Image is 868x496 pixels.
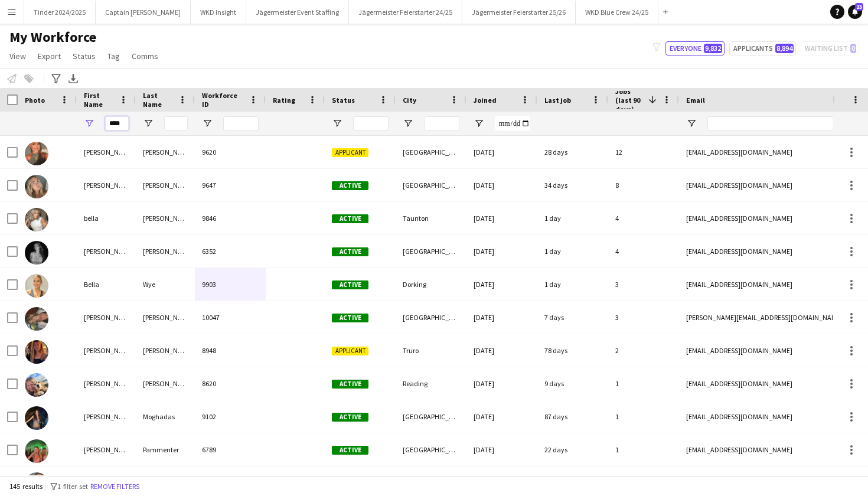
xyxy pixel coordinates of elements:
[332,446,368,455] span: Active
[25,373,48,397] img: Ariella Dawson
[466,202,537,234] div: [DATE]
[544,96,571,105] span: Last job
[103,48,125,64] a: Tag
[396,400,466,433] div: [GEOGRAPHIC_DATA]
[25,96,45,105] span: Photo
[474,118,484,129] button: Open Filter Menu
[5,48,31,64] a: View
[195,169,266,201] div: 9647
[396,136,466,168] div: [GEOGRAPHIC_DATA]
[332,118,342,129] button: Open Filter Menu
[608,334,679,367] div: 2
[195,334,266,367] div: 8948
[332,247,368,256] span: Active
[704,44,722,53] span: 9,832
[537,301,608,334] div: 7 days
[537,235,608,267] div: 1 day
[608,136,679,168] div: 12
[25,439,48,463] img: Ella Pammenter
[537,169,608,201] div: 34 days
[77,268,136,301] div: Bella
[466,334,537,367] div: [DATE]
[9,28,96,46] span: My Workforce
[195,235,266,267] div: 6352
[195,400,266,433] div: 9102
[136,367,195,400] div: [PERSON_NAME]
[466,235,537,267] div: [DATE]
[665,41,725,56] button: Everyone9,832
[77,334,136,367] div: [PERSON_NAME]
[57,482,88,491] span: 1 filter set
[107,51,120,61] span: Tag
[136,301,195,334] div: [PERSON_NAME]
[9,51,26,61] span: View
[127,48,163,64] a: Comms
[132,51,158,61] span: Comms
[466,433,537,466] div: [DATE]
[25,274,48,298] img: Bella Wye
[25,340,48,364] img: Ella Hewitt
[608,301,679,334] div: 3
[195,367,266,400] div: 8620
[396,433,466,466] div: [GEOGRAPHIC_DATA]
[24,1,96,24] button: Tinder 2024/2025
[403,96,416,105] span: City
[143,91,174,109] span: Last Name
[537,400,608,433] div: 87 days
[68,48,100,64] a: Status
[202,118,213,129] button: Open Filter Menu
[729,41,796,56] button: Applicants8,894
[466,301,537,334] div: [DATE]
[25,241,48,265] img: Ella Mcmenemy
[88,480,142,493] button: Remove filters
[73,51,96,61] span: Status
[332,380,368,389] span: Active
[332,347,368,355] span: Applicant
[77,136,136,168] div: [PERSON_NAME]
[25,142,48,165] img: ella holmes
[775,44,794,53] span: 8,894
[615,87,644,113] span: Jobs (last 90 days)
[33,48,66,64] a: Export
[246,1,349,24] button: Jägermeister Event Staffing
[25,175,48,198] img: Ella Parkin
[136,136,195,168] div: [PERSON_NAME]
[25,472,48,496] img: Emmanuella Kolade
[396,169,466,201] div: [GEOGRAPHIC_DATA]
[466,136,537,168] div: [DATE]
[332,280,368,289] span: Active
[191,1,246,24] button: WKD Insight
[195,268,266,301] div: 9903
[84,118,94,129] button: Open Filter Menu
[77,235,136,267] div: [PERSON_NAME]
[195,202,266,234] div: 9846
[332,181,368,190] span: Active
[537,367,608,400] div: 9 days
[576,1,658,24] button: WKD Blue Crew 24/25
[474,96,497,105] span: Joined
[195,136,266,168] div: 9620
[686,118,697,129] button: Open Filter Menu
[686,96,705,105] span: Email
[608,268,679,301] div: 3
[608,400,679,433] div: 1
[195,301,266,334] div: 10047
[396,202,466,234] div: Taunton
[136,169,195,201] div: [PERSON_NAME]
[25,406,48,430] img: Ella Moghadas
[66,71,80,86] app-action-btn: Export XLSX
[77,301,136,334] div: [PERSON_NAME]
[332,148,368,157] span: Applicant
[608,202,679,234] div: 4
[332,214,368,223] span: Active
[77,367,136,400] div: [PERSON_NAME]
[164,116,188,130] input: Last Name Filter Input
[608,367,679,400] div: 1
[537,202,608,234] div: 1 day
[396,268,466,301] div: Dorking
[273,96,295,105] span: Rating
[38,51,61,61] span: Export
[608,169,679,201] div: 8
[77,400,136,433] div: [PERSON_NAME]
[462,1,576,24] button: Jägermeister Feierstarter 25/26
